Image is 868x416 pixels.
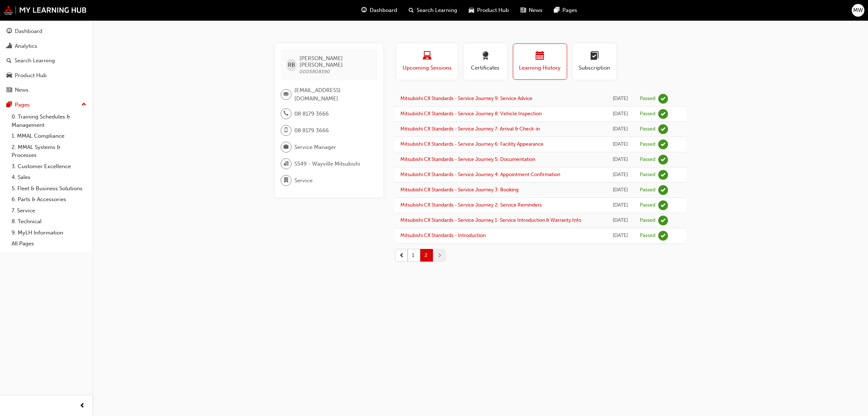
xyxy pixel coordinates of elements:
div: Mon Oct 16 2023 14:59:26 GMT+1030 (Australian Central Daylight Time) [611,140,629,149]
a: Mitsubishi CX Standards - Service Journey 2: Service Reminders [400,202,542,208]
span: news-icon [7,87,12,93]
a: car-iconProduct Hub [463,3,515,18]
div: Mon Oct 16 2023 15:36:43 GMT+1030 (Australian Central Daylight Time) [611,125,629,133]
span: learningRecordVerb_PASS-icon [658,185,668,195]
span: mobile-icon [284,126,289,135]
span: Certificates [469,64,502,72]
a: Search Learning [3,54,89,67]
div: Passed [640,232,655,239]
a: Mitsubishi CX Standards - Service Journey 9: Service Advice [400,95,532,101]
button: Certificates [464,43,507,80]
a: Mitsubishi CX Standards - Service Journey 4: Appointment Confirmation [400,171,560,178]
span: Subscription [578,64,611,72]
span: next-icon [437,251,442,259]
span: learningRecordVerb_PASS-icon [658,231,668,241]
span: [PERSON_NAME] [PERSON_NAME] [299,55,371,68]
span: learningRecordVerb_PASS-icon [658,216,668,225]
span: 08 8179 3666 [294,126,329,135]
span: prev-icon [80,402,85,411]
div: Mon Oct 16 2023 12:42:43 GMT+1030 (Australian Central Daylight Time) [611,216,629,225]
div: Dashboard [15,27,42,36]
span: Service [294,176,312,185]
span: Service Manager [294,143,336,151]
span: learningplan-icon [590,51,599,61]
button: Subscription [573,43,616,80]
span: 0005808390 [299,68,330,75]
button: DashboardAnalyticsSearch LearningProduct HubNews [3,23,89,98]
span: S549 - Wayville Mitsubishi [294,160,360,168]
a: Mitsubishi CX Standards - Service Journey 5: Documentation [400,156,535,162]
a: 9. MyLH Information [9,227,89,238]
span: award-icon [481,51,490,61]
div: Analytics [15,42,37,50]
a: Mitsubishi CX Standards - Service Journey 7: Arrival & Check-in [400,126,540,132]
a: Mitsubishi CX Standards - Service Journey 3: Booking [400,187,519,193]
span: [EMAIL_ADDRESS][DOMAIN_NAME] [294,86,372,103]
a: 4. Sales [9,172,89,183]
span: search-icon [409,6,414,15]
div: Mon Oct 16 2023 13:21:26 GMT+1030 (Australian Central Daylight Time) [611,186,629,194]
button: Pages [3,98,89,112]
a: 8. Technical [9,216,89,227]
span: guage-icon [7,28,12,35]
div: Product Hub [15,71,47,80]
span: News [529,6,542,14]
span: Search Learning [417,6,457,14]
div: Mon Oct 16 2023 14:01:55 GMT+1030 (Australian Central Daylight Time) [611,171,629,179]
span: MW [853,6,863,14]
div: Mon Oct 16 2023 13:06:33 GMT+1030 (Australian Central Daylight Time) [611,201,629,209]
a: 3. Customer Excellence [9,161,89,172]
span: Upcoming Sessions [402,64,452,72]
span: pages-icon [7,102,12,108]
span: briefcase-icon [284,142,289,152]
span: learningRecordVerb_PASS-icon [658,200,668,210]
span: pages-icon [554,6,559,15]
a: Product Hub [3,69,89,82]
div: Mon Oct 16 2023 14:25:26 GMT+1030 (Australian Central Daylight Time) [611,155,629,164]
span: learningRecordVerb_PASS-icon [658,170,668,180]
button: 2 [420,249,433,262]
div: Passed [640,217,655,224]
span: Product Hub [477,6,509,14]
div: Passed [640,126,655,133]
span: learningRecordVerb_PASS-icon [658,94,668,104]
span: 08 8179 3666 [294,110,329,118]
span: up-icon [81,100,86,109]
div: Mon Oct 16 2023 12:04:05 GMT+1030 (Australian Central Daylight Time) [611,232,629,240]
img: mmal [4,5,87,15]
button: Learning History [513,43,567,80]
a: news-iconNews [515,3,548,18]
div: Mon Oct 16 2023 15:50:59 GMT+1030 (Australian Central Daylight Time) [611,110,629,118]
span: search-icon [7,58,12,64]
a: Analytics [3,39,89,53]
button: prev-icon [395,249,408,262]
span: Learning History [519,64,561,72]
a: Mitsubishi CX Standards - Service Journey 6: Facility Appearance [400,141,544,147]
span: guage-icon [361,6,367,15]
span: email-icon [284,90,289,99]
a: Mitsubishi CX Standards - Service Journey 1: Service Introduction & Warranty Info [400,217,581,223]
div: Passed [640,202,655,209]
a: guage-iconDashboard [356,3,403,18]
a: 7. Service [9,205,89,216]
div: News [15,86,29,94]
span: car-icon [7,72,12,79]
span: learningRecordVerb_PASS-icon [658,109,668,119]
div: Mon Oct 16 2023 15:59:58 GMT+1030 (Australian Central Daylight Time) [611,95,629,103]
a: 1. MMAL Compliance [9,130,89,142]
a: 2. MMAL Systems & Processes [9,142,89,161]
a: 5. Fleet & Business Solutions [9,183,89,194]
span: learningRecordVerb_PASS-icon [658,140,668,149]
span: Dashboard [370,6,397,14]
span: Pages [562,6,577,14]
a: search-iconSearch Learning [403,3,463,18]
div: Passed [640,156,655,163]
span: chart-icon [7,43,12,50]
button: MW [852,4,864,17]
span: laptop-icon [423,51,431,61]
div: Passed [640,141,655,148]
a: pages-iconPages [548,3,583,18]
span: car-icon [469,6,474,15]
